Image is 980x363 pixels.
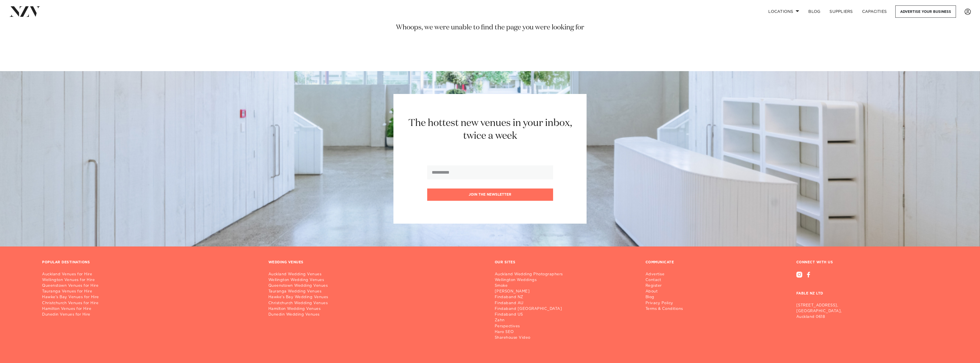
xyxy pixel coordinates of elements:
img: nzv-logo.png [9,6,40,17]
a: Christchurch Wedding Venues [268,300,486,306]
a: About [646,289,688,294]
a: Queenstown Wedding Venues [268,283,486,289]
a: Locations [764,5,804,18]
a: Findaband US [495,312,567,318]
a: Hamilton Venues for Hire [42,306,259,312]
a: [PERSON_NAME] [495,289,567,294]
h2: The hottest new venues in your inbox, twice a week [401,117,579,143]
a: Hawke's Bay Venues for Hire [42,294,259,300]
a: Auckland Venues for Hire [42,272,259,277]
a: Findaband [GEOGRAPHIC_DATA] [495,306,567,312]
a: Sharehouse Video [495,335,567,341]
a: Wellington Venues for Hire [42,277,259,283]
a: Auckland Wedding Venues [268,272,486,277]
a: Wellington Wedding Venues [268,277,486,283]
a: Register [646,283,688,289]
a: Perspectives [495,324,567,329]
p: [STREET_ADDRESS], [GEOGRAPHIC_DATA], Auckland 0618 [796,303,938,320]
a: Blog [646,294,688,300]
a: Hawke's Bay Wedding Venues [268,294,486,300]
a: Tauranga Wedding Venues [268,289,486,294]
button: Join the newsletter [427,188,553,201]
a: SUPPLIERS [825,5,857,18]
a: Hamilton Wedding Venues [268,306,486,312]
a: Terms & Conditions [646,306,688,312]
h3: Whoops, we were unable to find the page you were looking for [289,23,692,32]
a: Haro SEO [495,329,567,335]
h3: WEDDING VENUES [268,260,304,265]
h3: OUR SITES [495,260,516,265]
a: Dunedin Wedding Venues [268,312,486,318]
h3: COMMUNICATE [646,260,674,265]
h3: CONNECT WITH US [796,260,938,265]
a: Auckland Wedding Photographers [495,272,567,277]
a: Capacities [858,5,892,18]
a: Dunedin Venues for Hire [42,312,259,318]
h3: FABLE NZ LTD [796,278,938,300]
a: Smoke [495,283,567,289]
a: Findaband AU [495,300,567,306]
a: Advertise [646,272,688,277]
a: Zahn [495,318,567,323]
a: Queenstown Venues for Hire [42,283,259,289]
a: Wellington Weddings [495,277,567,283]
a: BLOG [804,5,825,18]
a: Contact [646,277,688,283]
a: Christchurch Venues for Hire [42,300,259,306]
a: Privacy Policy [646,300,688,306]
h3: POPULAR DESTINATIONS [42,260,90,265]
a: Tauranga Venues for Hire [42,289,259,294]
a: Findaband NZ [495,294,567,300]
a: Advertise your business [895,5,956,18]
